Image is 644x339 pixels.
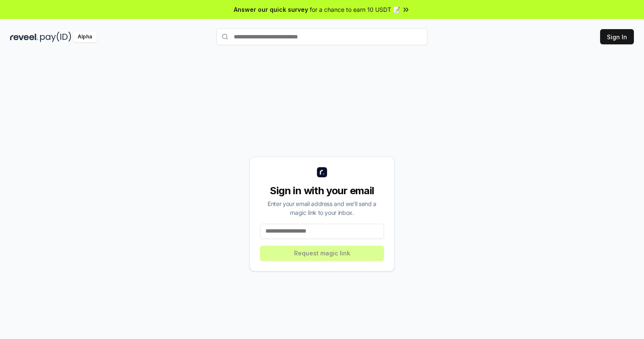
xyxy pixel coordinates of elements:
img: logo_small [317,167,327,177]
span: Answer our quick survey [234,5,308,14]
img: reveel_dark [10,32,38,42]
div: Alpha [73,32,97,42]
div: Sign in with your email [260,184,384,198]
div: Enter your email address and we’ll send a magic link to your inbox. [260,199,384,217]
span: for a chance to earn 10 USDT 📝 [310,5,400,14]
button: Sign In [600,29,634,44]
img: pay_id [40,32,71,42]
